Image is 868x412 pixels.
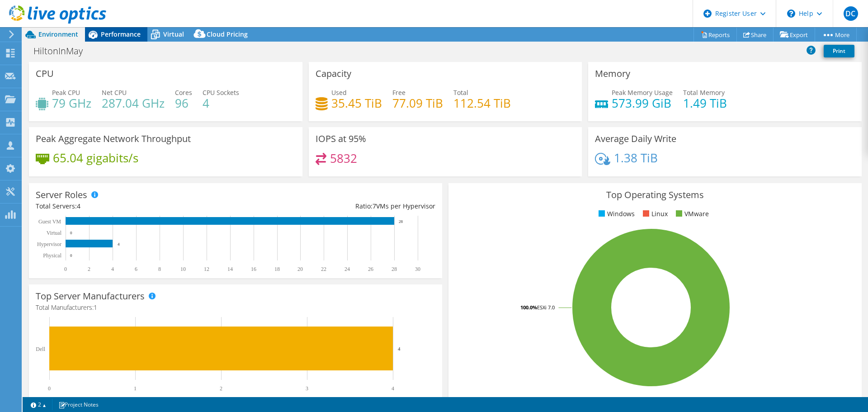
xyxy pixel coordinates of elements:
[344,266,350,272] text: 24
[24,399,52,410] a: 2
[180,266,186,272] text: 10
[38,30,78,38] span: Environment
[36,291,145,301] h3: Top Server Manufacturers
[43,252,61,259] text: Physical
[36,303,435,313] h4: Total Manufacturers:
[612,98,673,108] h4: 573.99 GiB
[773,28,815,42] a: Export
[736,28,774,42] a: Share
[163,30,184,38] span: Virtual
[64,266,67,272] text: 0
[158,266,161,272] text: 8
[787,9,795,18] svg: \n
[48,385,51,392] text: 0
[815,28,857,42] a: More
[118,242,120,246] text: 4
[227,266,233,272] text: 14
[53,153,138,163] h4: 65.04 gigabits/s
[614,153,658,163] h4: 1.38 TiB
[683,98,727,108] h4: 1.49 TiB
[251,266,256,272] text: 16
[175,98,192,108] h4: 96
[399,219,403,224] text: 28
[844,6,858,21] span: DC
[674,209,709,219] li: VMware
[316,134,366,144] h3: IOPS at 95%
[102,98,165,108] h4: 287.04 GHz
[693,28,737,42] a: Reports
[36,201,236,211] div: Total Servers:
[520,304,537,311] tspan: 100.0%
[37,241,61,247] text: Hypervisor
[316,69,351,79] h3: Capacity
[392,266,397,272] text: 28
[274,266,280,272] text: 18
[596,209,635,219] li: Windows
[88,266,90,272] text: 2
[36,69,54,79] h3: CPU
[595,69,630,79] h3: Memory
[297,266,303,272] text: 20
[207,30,248,38] span: Cloud Pricing
[330,153,357,163] h4: 5832
[392,385,394,392] text: 4
[331,88,347,97] span: Used
[392,88,406,97] span: Free
[824,45,854,57] a: Print
[236,201,435,211] div: Ratio: VMs per Hypervisor
[52,98,91,108] h4: 79 GHz
[134,385,137,392] text: 1
[683,88,725,97] span: Total Memory
[101,30,141,38] span: Performance
[36,346,45,352] text: Dell
[220,385,222,392] text: 2
[537,304,555,311] tspan: ESXi 7.0
[204,266,209,272] text: 12
[595,134,676,144] h3: Average Daily Write
[453,88,468,97] span: Total
[398,346,401,351] text: 4
[38,218,61,225] text: Guest VM
[70,253,72,258] text: 0
[70,231,72,235] text: 0
[392,98,443,108] h4: 77.09 TiB
[29,46,97,56] h1: HiltonInMay
[203,98,239,108] h4: 4
[331,98,382,108] h4: 35.45 TiB
[52,399,105,410] a: Project Notes
[47,230,62,236] text: Virtual
[36,134,191,144] h3: Peak Aggregate Network Throughput
[373,202,376,210] span: 7
[111,266,114,272] text: 4
[135,266,137,272] text: 6
[455,190,855,200] h3: Top Operating Systems
[52,88,80,97] span: Peak CPU
[306,385,308,392] text: 3
[321,266,326,272] text: 22
[102,88,127,97] span: Net CPU
[641,209,668,219] li: Linux
[203,88,239,97] span: CPU Sockets
[77,202,80,210] span: 4
[36,190,87,200] h3: Server Roles
[415,266,420,272] text: 30
[94,303,97,312] span: 1
[175,88,192,97] span: Cores
[453,98,511,108] h4: 112.54 TiB
[612,88,673,97] span: Peak Memory Usage
[368,266,373,272] text: 26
